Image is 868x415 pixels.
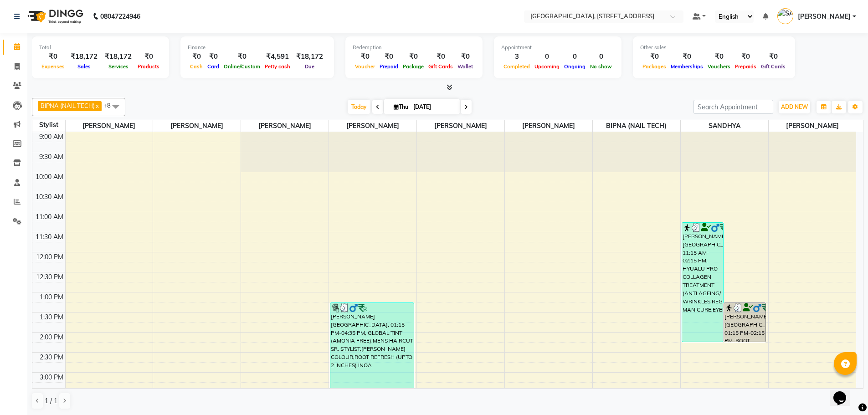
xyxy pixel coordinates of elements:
[769,120,857,132] span: [PERSON_NAME]
[38,313,65,322] div: 1:30 PM
[262,51,293,62] div: ₹4,591
[39,63,67,70] span: Expenses
[353,44,475,51] div: Redemption
[329,120,416,132] span: [PERSON_NAME]
[23,4,86,29] img: logo
[34,192,65,202] div: 10:30 AM
[39,44,162,51] div: Total
[668,51,705,62] div: ₹0
[724,303,765,342] div: [PERSON_NAME][GEOGRAPHIC_DATA], 01:15 PM-02:15 PM, ROOT REFRESH (UPTO 2 INCHES) INOA
[640,51,668,62] div: ₹0
[532,51,562,62] div: 0
[37,132,65,142] div: 9:00 AM
[682,223,724,342] div: [PERSON_NAME][GEOGRAPHIC_DATA], 11:15 AM-02:15 PM, HYUALU PRO COLLAGEN TREATMENT (ANTI AGEING/ WR...
[830,379,859,406] iframe: chat widget
[103,102,118,109] span: +8
[377,63,401,70] span: Prepaid
[45,396,57,406] span: 1 / 1
[777,8,793,24] img: SANJU CHHETRI
[417,120,504,132] span: [PERSON_NAME]
[759,63,788,70] span: Gift Cards
[705,51,733,62] div: ₹0
[67,51,101,62] div: ₹18,172
[66,120,153,132] span: [PERSON_NAME]
[501,51,532,62] div: 3
[593,120,680,132] span: BIPNA (NAIL TECH)
[798,12,851,21] span: [PERSON_NAME]
[34,212,65,222] div: 11:00 AM
[562,51,588,62] div: 0
[34,252,65,262] div: 12:00 PM
[34,172,65,182] div: 10:00 AM
[588,63,614,70] span: No show
[640,44,788,51] div: Other sales
[455,51,475,62] div: ₹0
[668,63,705,70] span: Memberships
[39,51,67,62] div: ₹0
[501,44,614,51] div: Appointment
[188,63,205,70] span: Cash
[100,4,140,29] b: 08047224946
[32,120,65,130] div: Stylist
[221,63,262,70] span: Online/Custom
[759,51,788,62] div: ₹0
[391,103,411,110] span: Thu
[733,51,759,62] div: ₹0
[241,120,329,132] span: [PERSON_NAME]
[262,63,293,70] span: Petty cash
[293,51,327,62] div: ₹18,172
[426,63,455,70] span: Gift Cards
[562,63,588,70] span: Ongoing
[501,63,532,70] span: Completed
[640,63,668,70] span: Packages
[681,120,768,132] span: SANDHYA
[733,63,759,70] span: Prepaids
[205,63,221,70] span: Card
[37,152,65,162] div: 9:30 AM
[588,51,614,62] div: 0
[348,100,370,114] span: Today
[135,51,162,62] div: ₹0
[781,103,808,110] span: ADD NEW
[532,63,562,70] span: Upcoming
[411,100,456,114] input: 2025-09-04
[34,272,65,282] div: 12:30 PM
[353,63,377,70] span: Voucher
[188,51,205,62] div: ₹0
[41,102,95,109] span: BIPNA (NAIL TECH)
[401,63,426,70] span: Package
[95,102,99,109] a: x
[38,353,65,362] div: 2:30 PM
[505,120,592,132] span: [PERSON_NAME]
[455,63,475,70] span: Wallet
[779,101,810,113] button: ADD NEW
[377,51,401,62] div: ₹0
[34,232,65,242] div: 11:30 AM
[693,100,773,114] input: Search Appointment
[75,63,93,70] span: Sales
[353,51,377,62] div: ₹0
[153,120,241,132] span: [PERSON_NAME]
[205,51,221,62] div: ₹0
[38,292,65,302] div: 1:00 PM
[401,51,426,62] div: ₹0
[101,51,135,62] div: ₹18,172
[303,63,317,70] span: Due
[135,63,162,70] span: Products
[221,51,262,62] div: ₹0
[106,63,131,70] span: Services
[38,333,65,342] div: 2:00 PM
[38,373,65,382] div: 3:00 PM
[188,44,327,51] div: Finance
[426,51,455,62] div: ₹0
[705,63,733,70] span: Vouchers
